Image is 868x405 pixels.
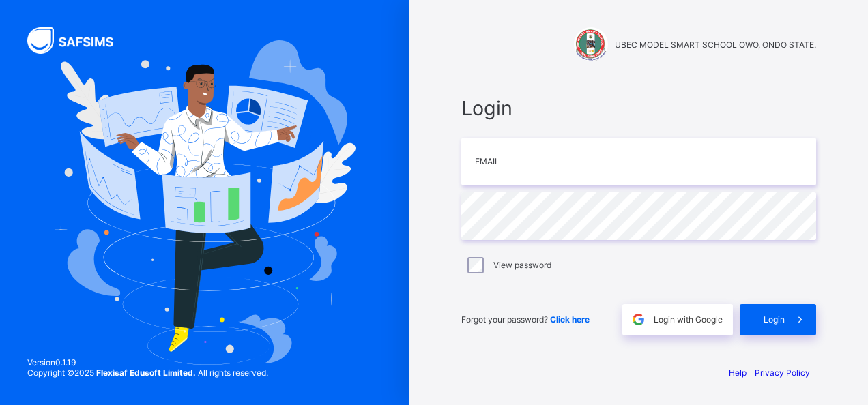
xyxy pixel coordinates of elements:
img: SAFSIMS Logo [27,27,130,54]
img: Hero Image [54,40,356,364]
span: Forgot your password? [461,314,590,325]
label: View password [493,260,551,270]
span: Copyright © 2025 All rights reserved. [27,367,268,378]
a: Help [729,367,747,378]
a: Click here [550,314,590,325]
span: Version 0.1.19 [27,357,268,367]
span: Login [764,314,785,325]
strong: Flexisaf Edusoft Limited. [96,367,196,378]
img: google.396cfc9801f0270233282035f929180a.svg [631,312,646,327]
span: UBEC MODEL SMART SCHOOL OWO, ONDO STATE. [615,40,816,50]
span: Login [461,96,816,120]
span: Login with Google [654,314,723,325]
a: Privacy Policy [755,367,810,378]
